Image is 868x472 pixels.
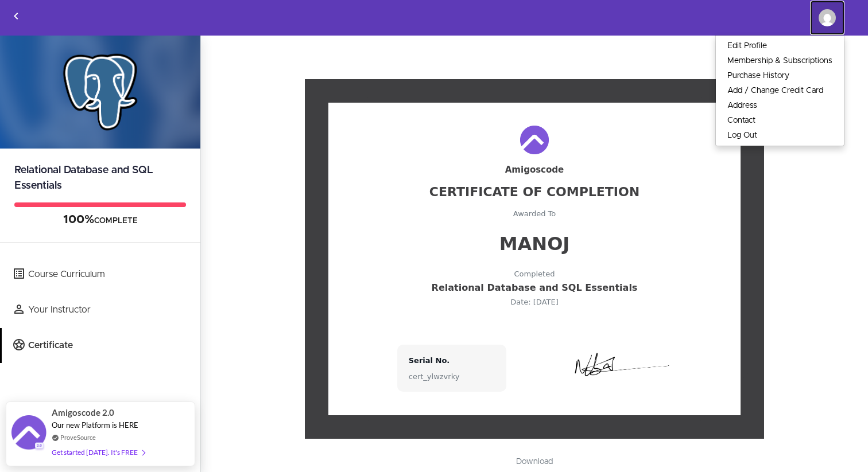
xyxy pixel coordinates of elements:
a: ProveSource [60,432,96,442]
div: Serial No. [409,357,495,364]
div: Certificate Of Completion [351,186,718,198]
svg: Back to courses [9,9,23,23]
img: rTcRaYUhR6ON6QKSlfKM_logo-small.png [520,126,549,154]
span: Amigoscode 2.0 [52,406,114,419]
a: Download [505,452,564,471]
img: manojtofficial@gmail.com [819,9,836,26]
div: Relational Database and SQL Essentials [351,283,718,292]
img: provesource social proof notification image [11,415,46,453]
a: Log Out [716,128,844,143]
span: Our new Platform is HERE [52,420,138,430]
img: IDmbnw44TMKhjxxZkEpe_signature.png [557,345,671,392]
a: Certificate [2,328,200,363]
a: Contact [716,113,844,128]
div: Awarded To [351,210,718,217]
div: Date: [DATE] [351,298,718,306]
a: Your Instructor [2,292,200,327]
a: Edit Profile [716,38,844,53]
a: Membership & Subscriptions [716,53,844,68]
div: Get started [DATE]. It's FREE [52,446,145,459]
a: Course Curriculum [2,257,200,292]
span: 100% [63,214,94,225]
a: Purchase History [716,68,844,83]
a: Back to courses [1,1,32,33]
div: Completed [351,270,718,278]
a: Address [716,98,844,113]
div: cert_ylwzvrky [409,373,495,380]
div: Amigoscode [351,166,718,174]
div: Manoj [351,235,718,253]
a: Add / Change Credit Card [716,83,844,98]
div: COMPLETE [14,213,186,228]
